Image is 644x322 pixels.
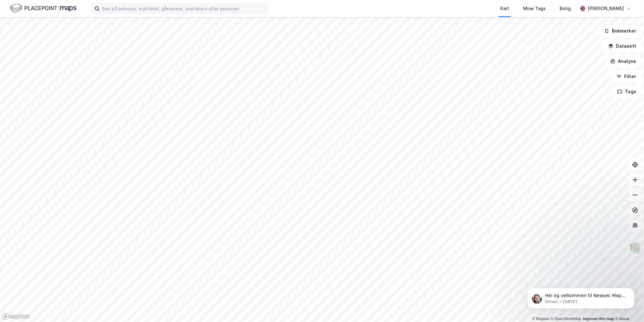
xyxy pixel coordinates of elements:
[599,25,641,37] button: Bokmerker
[583,317,614,321] a: Improve this map
[10,3,76,14] img: logo.f888ab2527a4732fd821a326f86c7f29.svg
[612,85,641,98] button: Tags
[629,242,641,254] img: Z
[611,70,641,83] button: Filter
[588,5,624,12] div: [PERSON_NAME]
[605,55,641,68] button: Analyse
[523,5,546,12] div: Mine Tags
[518,275,644,319] iframe: Intercom notifications message
[2,313,30,320] a: Mapbox homepage
[551,317,581,321] a: OpenStreetMap
[532,317,550,321] a: Mapbox
[500,5,509,12] div: Kart
[603,40,641,52] button: Datasett
[560,5,571,12] div: Bolig
[99,4,268,13] input: Søk på adresse, matrikkel, gårdeiere, leietakere eller personer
